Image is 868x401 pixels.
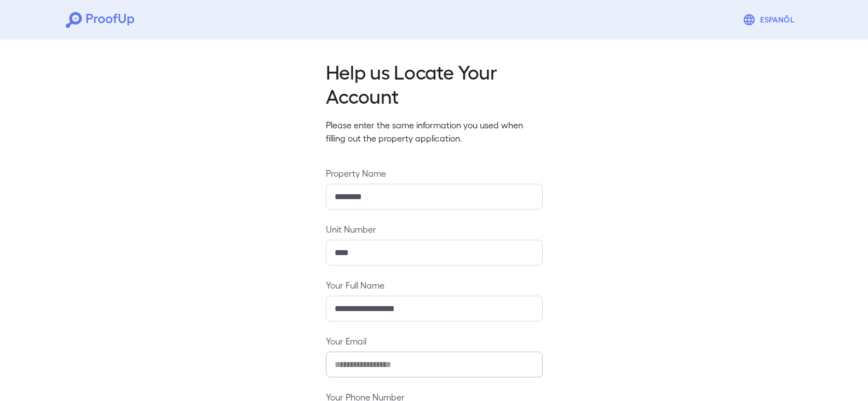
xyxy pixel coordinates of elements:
label: Property Name [326,167,543,179]
label: Unit Number [326,223,543,235]
label: Your Email [326,335,543,347]
button: Espanõl [738,9,802,31]
h2: Help us Locate Your Account [326,59,543,108]
label: Your Full Name [326,279,543,291]
p: Please enter the same information you used when filling out the property application. [326,118,543,145]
